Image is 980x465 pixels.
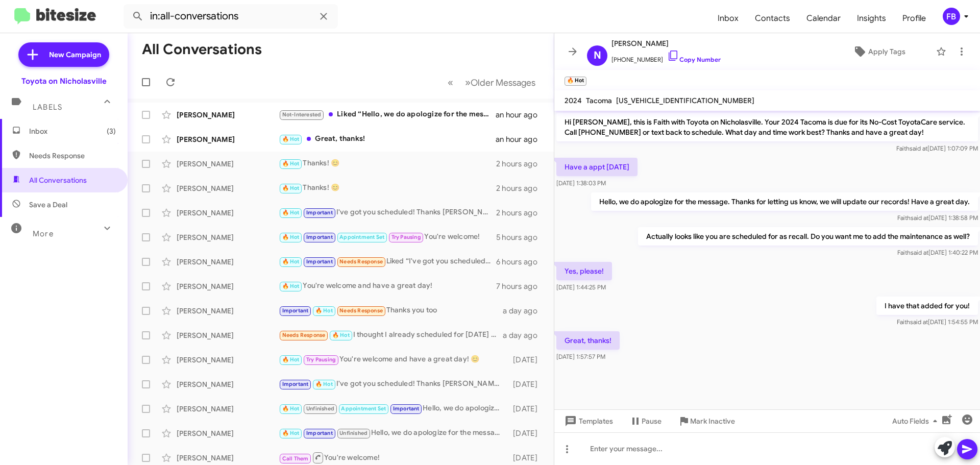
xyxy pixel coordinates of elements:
[393,405,420,412] span: Important
[282,258,300,265] span: 🔥 Hot
[177,379,279,389] div: [PERSON_NAME]
[503,330,546,340] div: a day ago
[503,306,546,316] div: a day ago
[279,280,496,292] div: You're welcome and have a great day!
[306,430,333,436] span: Important
[282,209,300,216] span: 🔥 Hot
[556,331,620,350] p: Great, thanks!
[177,183,279,193] div: [PERSON_NAME]
[911,249,928,256] span: said at
[282,430,300,436] span: 🔥 Hot
[556,353,605,360] span: [DATE] 1:57:57 PM
[391,234,421,240] span: Try Pausing
[556,158,638,176] p: Have a appt [DATE]
[177,110,279,120] div: [PERSON_NAME]
[142,41,262,58] h1: All Conversations
[459,72,542,93] button: Next
[934,8,969,25] button: FB
[556,179,606,187] span: [DATE] 1:38:03 PM
[33,103,62,112] span: Labels
[177,208,279,218] div: [PERSON_NAME]
[282,185,300,191] span: 🔥 Hot
[690,412,735,430] span: Mark Inactive
[282,111,322,118] span: Not-Interested
[496,281,546,291] div: 7 hours ago
[884,412,949,430] button: Auto Fields
[306,234,333,240] span: Important
[339,258,383,265] span: Needs Response
[29,126,116,136] span: Inbox
[279,158,496,169] div: Thanks! 😊
[849,4,894,33] span: Insights
[279,256,496,267] div: Liked “I've got you scheduled! You're welcome. Thanks [PERSON_NAME], have a great day!”
[49,50,101,60] span: New Campaign
[29,200,67,210] span: Save a Deal
[594,47,601,64] span: N
[943,8,960,25] div: FB
[177,330,279,340] div: [PERSON_NAME]
[642,412,661,430] span: Pause
[556,262,612,280] p: Yes, please!
[496,159,546,169] div: 2 hours ago
[442,72,459,93] button: Previous
[471,77,535,88] span: Older Messages
[556,113,978,141] p: Hi [PERSON_NAME], this is Faith with Toyota on Nicholasville. Your 2024 Tacoma is due for its No-...
[306,209,333,216] span: Important
[107,126,116,136] span: (3)
[798,4,849,33] a: Calendar
[282,455,309,462] span: Call Them
[339,307,383,314] span: Needs Response
[508,453,546,463] div: [DATE]
[177,428,279,438] div: [PERSON_NAME]
[562,412,613,430] span: Templates
[556,283,606,291] span: [DATE] 1:44:25 PM
[306,258,333,265] span: Important
[279,207,496,218] div: I've got you scheduled! Thanks [PERSON_NAME], have a great day!
[177,404,279,414] div: [PERSON_NAME]
[29,151,116,161] span: Needs Response
[565,77,586,86] small: 🔥 Hot
[177,232,279,242] div: [PERSON_NAME]
[282,283,300,289] span: 🔥 Hot
[508,428,546,438] div: [DATE]
[279,378,508,390] div: I've got you scheduled! Thanks [PERSON_NAME], have a great day!
[279,451,508,464] div: You're welcome!
[177,159,279,169] div: [PERSON_NAME]
[638,227,978,246] p: Actually looks like you are scheduled for as recall. Do you want me to add the maintenance as well?
[282,234,300,240] span: 🔥 Hot
[565,96,582,105] span: 2024
[279,231,496,243] div: You're welcome!
[282,307,309,314] span: Important
[892,412,941,430] span: Auto Fields
[897,249,978,256] span: Faith [DATE] 1:40:22 PM
[282,405,300,412] span: 🔥 Hot
[282,381,309,387] span: Important
[611,37,721,50] span: [PERSON_NAME]
[670,412,743,430] button: Mark Inactive
[279,354,508,365] div: You're welcome and have a great day! 😊
[621,412,670,430] button: Pause
[177,134,279,144] div: [PERSON_NAME]
[282,356,300,363] span: 🔥 Hot
[177,281,279,291] div: [PERSON_NAME]
[306,405,334,412] span: Unfinished
[911,214,928,222] span: said at
[306,356,336,363] span: Try Pausing
[177,257,279,267] div: [PERSON_NAME]
[315,381,333,387] span: 🔥 Hot
[591,192,978,211] p: Hello, we do apologize for the message. Thanks for letting us know, we will update our records! H...
[616,96,754,105] span: [US_VEHICLE_IDENTIFICATION_NUMBER]
[496,134,546,144] div: an hour ago
[279,182,496,194] div: Thanks! 😊
[282,160,300,167] span: 🔥 Hot
[177,306,279,316] div: [PERSON_NAME]
[124,4,338,29] input: Search
[279,109,496,120] div: Liked “Hello, we do apologize for the message. Thanks for letting us know, we will update our rec...
[465,76,471,89] span: »
[496,183,546,193] div: 2 hours ago
[826,42,931,61] button: Apply Tags
[332,332,350,338] span: 🔥 Hot
[709,4,747,33] a: Inbox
